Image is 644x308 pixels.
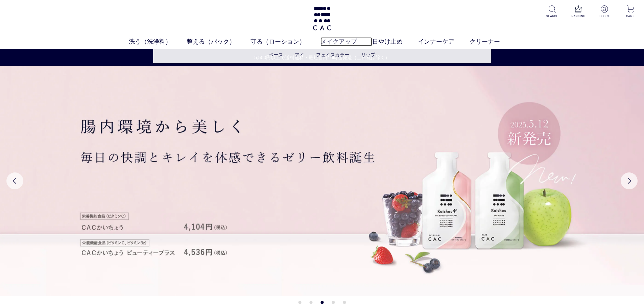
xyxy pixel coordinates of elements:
button: 4 of 5 [332,301,335,304]
p: RANKING [570,14,587,19]
p: CART [622,14,639,19]
a: インナーケア [418,37,470,46]
a: ベース [269,52,283,57]
button: 3 of 5 [320,301,324,304]
a: LOGIN [596,5,613,19]
a: CART [622,5,639,19]
a: リップ [361,52,375,57]
a: フェイスカラー [316,52,349,57]
a: アイ [295,52,304,57]
a: SEARCH [544,5,560,19]
a: 5,500円以上で送料無料・最短当日16時迄発送（土日祝は除く） [0,54,644,61]
a: RANKING [570,5,587,19]
button: Previous [6,172,23,189]
a: 洗う（洗浄料） [129,37,187,46]
p: LOGIN [596,14,613,19]
img: logo [312,7,332,30]
button: 5 of 5 [343,301,346,304]
a: 守る（ローション） [251,37,320,46]
button: 1 of 5 [298,301,301,304]
a: 日やけ止め [372,37,418,46]
a: メイクアップ [320,37,372,46]
a: 整える（パック） [187,37,251,46]
p: SEARCH [544,14,560,19]
button: 2 of 5 [309,301,312,304]
a: クリーナー [470,37,515,46]
button: Next [621,172,638,189]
